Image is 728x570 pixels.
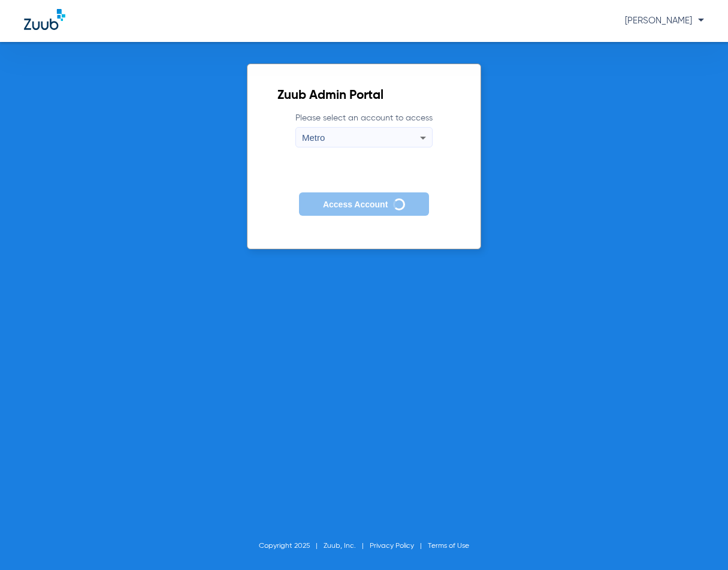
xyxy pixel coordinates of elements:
a: Privacy Policy [370,542,414,550]
h2: Zuub Admin Portal [277,90,451,102]
span: Metro [302,132,325,143]
label: Please select an account to access [295,112,433,147]
span: Access Account [323,200,388,209]
li: Copyright 2025 [259,540,324,552]
a: Terms of Use [428,542,469,550]
button: Access Account [299,192,429,216]
span: [PERSON_NAME] [625,16,704,25]
img: Zuub Logo [24,9,65,30]
li: Zuub, Inc. [324,540,370,552]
